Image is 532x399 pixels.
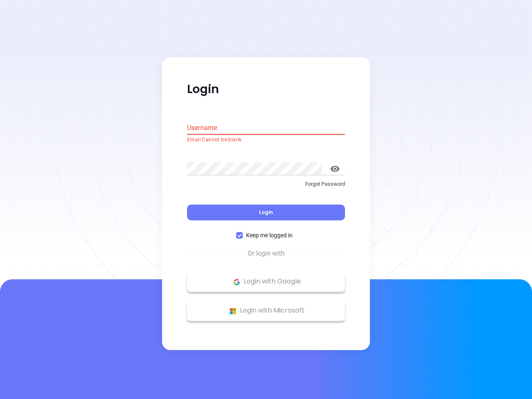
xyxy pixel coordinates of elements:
p: Forgot Password [187,180,345,188]
a: Forgot Password [187,180,345,195]
button: Google Logo Login with Google [187,271,345,292]
button: toggle password visibility [325,159,345,179]
p: Login with Microsoft [191,305,341,317]
span: Or login with [244,249,289,259]
span: Login [259,209,273,216]
p: Login with Google [191,276,341,288]
img: Google Logo [232,277,242,287]
button: Login [187,205,345,221]
p: Email Cannot be blank [187,136,345,144]
p: Login [187,82,345,97]
span: Keep me logged in [243,231,296,240]
button: Microsoft Logo Login with Microsoft [187,300,345,321]
img: Microsoft Logo [228,306,238,316]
